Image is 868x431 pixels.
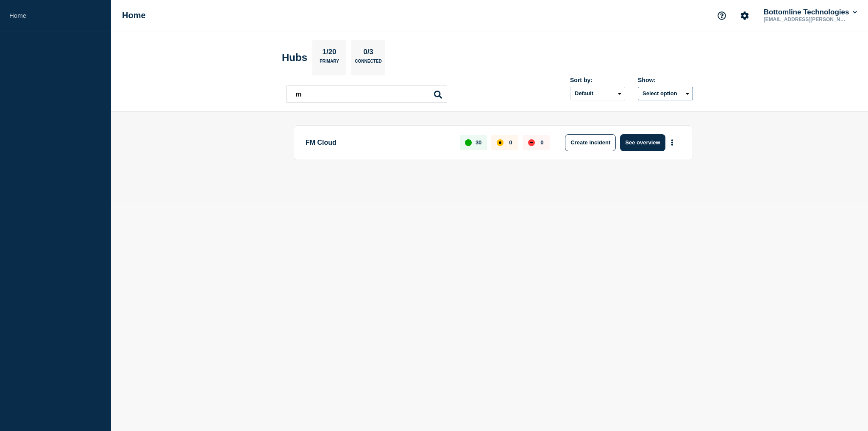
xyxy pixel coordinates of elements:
button: Support [713,7,731,25]
h1: Home [122,11,146,20]
p: Connected [355,59,381,68]
div: affected [497,139,504,146]
div: down [528,139,535,146]
p: 0 [509,139,512,146]
p: 0/3 [360,48,377,59]
button: Bottomline Technologies [762,8,859,17]
button: More actions [667,135,678,150]
p: 1/20 [319,48,339,59]
p: 30 [476,139,481,146]
button: Account settings [736,7,754,25]
button: Select option [638,87,693,100]
p: Primary [320,59,339,68]
button: See overview [620,134,665,151]
h2: Hubs [282,52,307,64]
p: FM Cloud [306,134,450,151]
p: 0 [540,139,543,146]
button: Create incident [565,134,616,151]
select: Sort by [570,87,625,100]
div: Show: [638,77,693,83]
div: up [465,139,472,146]
p: [EMAIL_ADDRESS][PERSON_NAME][DOMAIN_NAME] [762,17,850,22]
div: Sort by: [570,77,625,83]
input: Search Hubs [286,86,447,103]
